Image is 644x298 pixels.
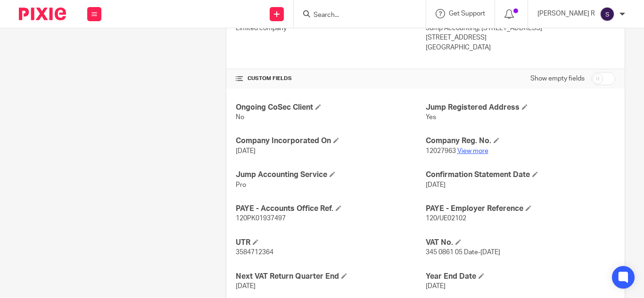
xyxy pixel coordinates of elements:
[236,136,425,146] h4: Company Incorporated On
[537,9,595,18] p: [PERSON_NAME] R
[426,238,615,248] h4: VAT No.
[426,43,615,52] p: [GEOGRAPHIC_DATA]
[457,148,488,154] a: View more
[426,103,615,113] h4: Jump Registered Address
[426,148,456,154] span: 12027963
[426,182,446,188] span: [DATE]
[236,204,425,214] h4: PAYE - Accounts Office Ref.
[426,170,615,180] h4: Confirmation Statement Date
[236,283,256,290] span: [DATE]
[426,33,615,42] p: [STREET_ADDRESS]
[426,204,615,214] h4: PAYE - Employer Reference
[236,249,273,256] span: 3584712364
[530,74,585,83] label: Show empty fields
[19,8,66,20] img: Pixie
[236,114,244,121] span: No
[426,24,615,33] p: Jump Accounting, [STREET_ADDRESS]
[236,75,425,82] h4: CUSTOM FIELDS
[236,272,425,282] h4: Next VAT Return Quarter End
[236,182,246,188] span: Pro
[236,24,425,33] p: Limited company
[426,272,615,282] h4: Year End Date
[313,11,397,20] input: Search
[236,148,256,154] span: [DATE]
[236,238,425,248] h4: UTR
[426,249,500,256] span: 345 0861 05 Date-[DATE]
[600,7,615,22] img: svg%3E
[236,103,425,113] h4: Ongoing CoSec Client
[426,283,446,290] span: [DATE]
[426,215,466,222] span: 120/UE02102
[236,215,286,222] span: 120PK01937497
[426,136,615,146] h4: Company Reg. No.
[426,114,436,121] span: Yes
[449,10,485,17] span: Get Support
[236,170,425,180] h4: Jump Accounting Service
